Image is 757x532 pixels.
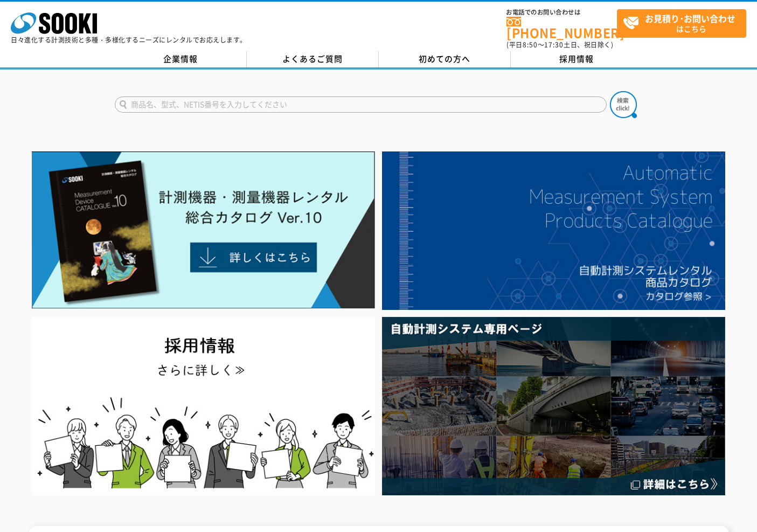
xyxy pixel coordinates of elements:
span: お電話でのお問い合わせは [506,9,617,16]
a: [PHONE_NUMBER] [506,17,617,39]
span: 初めての方へ [419,53,470,65]
span: 17:30 [544,40,564,50]
a: 初めての方へ [379,51,511,67]
span: 8:50 [523,40,538,50]
a: 採用情報 [511,51,643,67]
input: 商品名、型式、NETIS番号を入力してください [115,96,607,113]
img: 自動計測システムカタログ [382,151,725,310]
img: SOOKI recruit [32,317,375,495]
img: Catalog Ver10 [32,151,375,309]
span: はこちら [623,10,746,37]
p: 日々進化する計測技術と多種・多様化するニーズにレンタルでお応えします。 [11,37,247,43]
a: お見積り･お問い合わせはこちら [617,9,746,38]
a: 企業情報 [115,51,247,67]
img: btn_search.png [610,91,637,118]
span: (平日 ～ 土日、祝日除く) [506,40,613,50]
a: よくあるご質問 [247,51,379,67]
img: 自動計測システム専用ページ [382,317,725,495]
strong: お見積り･お問い合わせ [645,12,735,25]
